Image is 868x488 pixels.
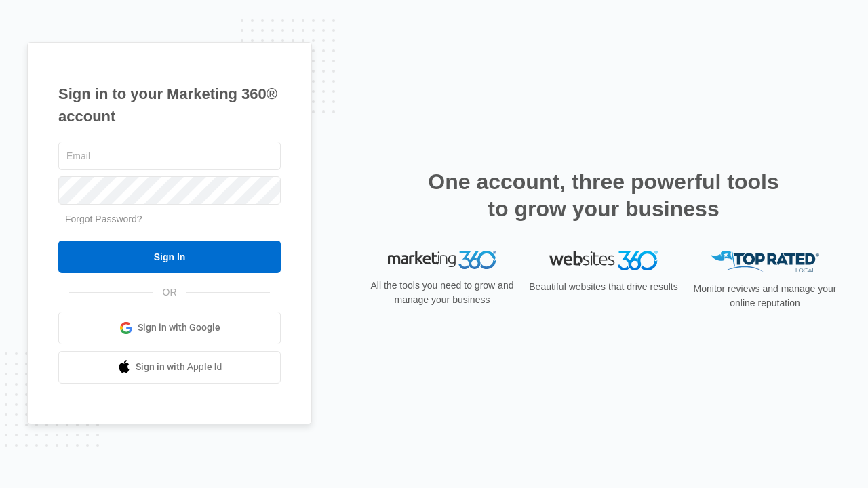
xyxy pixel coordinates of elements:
[388,251,496,270] img: Marketing 360
[689,282,841,310] p: Monitor reviews and manage your online reputation
[424,168,783,222] h2: One account, three powerful tools to grow your business
[549,251,658,270] img: Websites 360
[58,312,281,344] a: Sign in with Google
[58,351,281,384] a: Sign in with Apple Id
[153,285,186,300] span: OR
[711,251,819,273] img: Top Rated Local
[528,280,679,294] p: Beautiful websites that drive results
[136,360,222,374] span: Sign in with Apple Id
[58,83,281,127] h1: Sign in to your Marketing 360® account
[366,279,518,307] p: All the tools you need to grow and manage your business
[138,321,220,335] span: Sign in with Google
[58,142,281,170] input: Email
[58,241,281,273] input: Sign In
[65,213,142,224] a: Forgot Password?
